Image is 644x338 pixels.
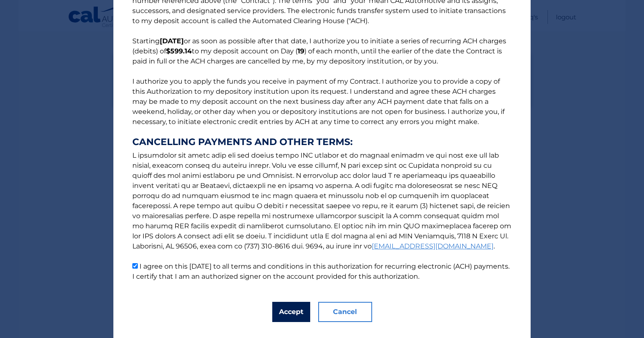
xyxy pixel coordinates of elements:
button: Cancel [318,302,372,322]
a: [EMAIL_ADDRESS][DOMAIN_NAME] [372,242,494,250]
strong: CANCELLING PAYMENTS AND OTHER TERMS: [132,137,512,147]
b: [DATE] [160,37,184,45]
b: 19 [298,47,304,55]
b: $599.14 [166,47,192,55]
button: Accept [272,302,310,322]
label: I agree on this [DATE] to all terms and conditions in this authorization for recurring electronic... [132,262,510,280]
